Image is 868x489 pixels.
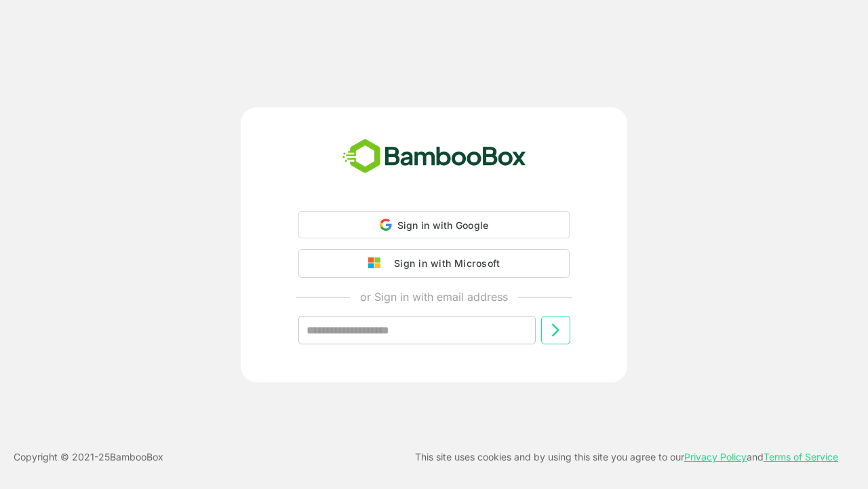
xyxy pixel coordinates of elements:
p: Copyright © 2021- 25 BambooBox [14,449,163,465]
div: Sign in with Google [298,211,570,238]
a: Privacy Policy [684,451,747,463]
button: Sign in with Microsoft [298,249,570,278]
img: bamboobox [335,134,534,179]
span: Sign in with Google [397,219,489,231]
p: This site uses cookies and by using this site you agree to our and [415,449,838,465]
div: Sign in with Microsoft [387,255,500,272]
p: or Sign in with email address [360,289,508,305]
img: google [368,257,387,270]
a: Terms of Service [764,451,838,463]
